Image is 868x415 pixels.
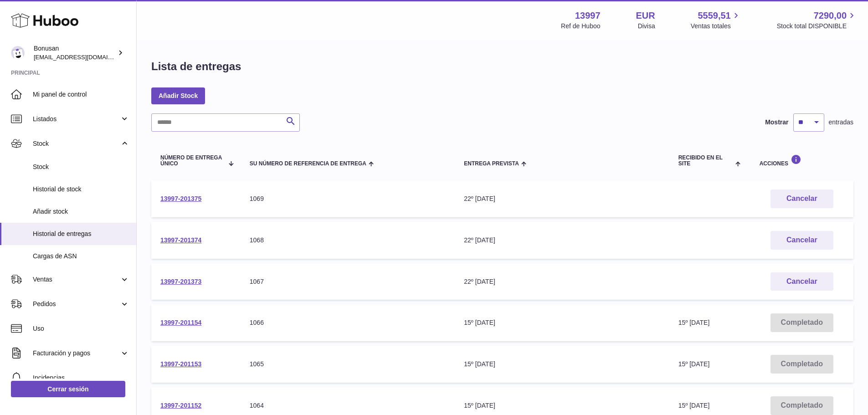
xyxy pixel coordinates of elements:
a: 5559,51 Ventas totales [691,10,741,31]
div: 22º [DATE] [464,277,660,286]
div: Acciones [760,154,844,167]
span: 15º [DATE] [678,402,710,409]
button: Cancelar [770,272,833,291]
div: 22º [DATE] [464,236,660,245]
span: Añadir stock [33,207,129,216]
button: Cancelar [770,231,833,250]
a: 13997-201154 [160,319,201,326]
a: Añadir Stock [151,87,205,104]
button: Cancelar [770,190,833,208]
div: 15º [DATE] [464,318,660,327]
div: 1065 [250,360,446,369]
span: Incidencias [33,374,129,382]
span: Historial de entregas [33,230,129,238]
div: Divisa [638,22,655,31]
div: 1064 [250,401,446,410]
div: 1068 [250,236,446,245]
div: 22º [DATE] [464,195,660,203]
a: 13997-201374 [160,236,201,244]
span: 7290,00 [814,10,847,22]
span: Stock total DISPONIBLE [777,22,857,31]
span: Su número de referencia de entrega [250,161,366,167]
span: Cargas de ASN [33,252,129,261]
div: 1066 [250,318,446,327]
img: info@bonusan.es [11,46,25,60]
span: Pedidos [33,300,120,308]
span: Número de entrega único [160,155,223,167]
label: Mostrar [765,118,788,127]
div: Bonusan [34,44,116,61]
h1: Lista de entregas [151,59,241,74]
div: 1067 [250,277,446,286]
span: 15º [DATE] [678,319,710,326]
span: entradas [829,118,853,127]
a: 13997-201375 [160,195,201,202]
span: 15º [DATE] [678,360,710,368]
span: [EMAIL_ADDRESS][DOMAIN_NAME] [34,53,134,61]
strong: 13997 [575,10,601,22]
span: Historial de stock [33,185,129,194]
span: Facturación y pagos [33,349,120,358]
div: Ref de Huboo [561,22,600,31]
span: Uso [33,324,129,333]
a: Cerrar sesión [11,381,125,397]
span: Mi panel de control [33,90,129,99]
span: Ventas [33,275,120,284]
span: Ventas totales [691,22,741,31]
span: Stock [33,163,129,171]
span: 5559,51 [698,10,730,22]
a: 7290,00 Stock total DISPONIBLE [777,10,857,31]
div: 15º [DATE] [464,401,660,410]
span: Entrega prevista [464,161,519,167]
a: 13997-201153 [160,360,201,368]
div: 1069 [250,195,446,203]
a: 13997-201152 [160,402,201,409]
span: Listados [33,115,120,123]
strong: EUR [636,10,655,22]
span: Recibido en el site [678,155,734,167]
span: Stock [33,139,120,148]
a: 13997-201373 [160,278,201,285]
div: 15º [DATE] [464,360,660,369]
